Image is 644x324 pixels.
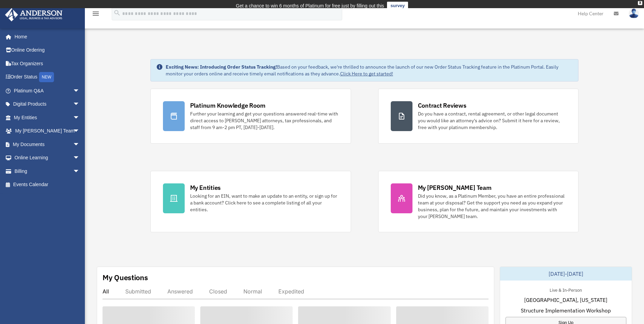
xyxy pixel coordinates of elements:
[521,306,611,314] span: Structure Implementation Workshop
[638,1,642,5] div: close
[418,193,566,220] div: Did you know, as a Platinum Member, you have an entire professional team at your disposal? Get th...
[73,84,87,98] span: arrow_drop_down
[3,8,65,21] img: Anderson Advisors Platinum Portal
[5,30,87,43] a: Home
[5,97,90,111] a: Digital Productsarrow_drop_down
[544,286,587,293] div: Live & In-Person
[73,111,87,125] span: arrow_drop_down
[209,288,227,295] div: Closed
[340,71,393,77] a: Click Here to get started!
[418,101,466,110] div: Contract Reviews
[73,151,87,165] span: arrow_drop_down
[629,8,639,18] img: User Pic
[5,164,90,178] a: Billingarrow_drop_down
[378,171,579,232] a: My [PERSON_NAME] Team Did you know, as a Platinum Member, you have an entire professional team at...
[150,89,351,144] a: Platinum Knowledge Room Further your learning and get your questions answered real-time with dire...
[103,272,148,283] div: My Questions
[73,124,87,138] span: arrow_drop_down
[5,111,90,124] a: My Entitiesarrow_drop_down
[418,183,492,192] div: My [PERSON_NAME] Team
[125,288,151,295] div: Submitted
[73,138,87,151] span: arrow_drop_down
[73,164,87,178] span: arrow_drop_down
[103,288,109,295] div: All
[243,288,262,295] div: Normal
[5,70,90,84] a: Order StatusNEW
[5,151,90,165] a: Online Learningarrow_drop_down
[73,97,87,111] span: arrow_drop_down
[92,12,100,18] a: menu
[92,10,100,18] i: menu
[5,178,90,192] a: Events Calendar
[5,43,90,57] a: Online Ordering
[150,171,351,232] a: My Entities Looking for an EIN, want to make an update to an entity, or sign up for a bank accoun...
[378,89,579,144] a: Contract Reviews Do you have a contract, rental agreement, or other legal document you would like...
[39,72,54,82] div: NEW
[524,296,607,304] span: [GEOGRAPHIC_DATA], [US_STATE]
[190,110,338,131] div: Further your learning and get your questions answered real-time with direct access to [PERSON_NAM...
[418,110,566,131] div: Do you have a contract, rental agreement, or other legal document you would like an attorney's ad...
[500,267,632,281] div: [DATE]-[DATE]
[5,84,90,97] a: Platinum Q&Aarrow_drop_down
[166,64,277,70] strong: Exciting News: Introducing Order Status Tracking!
[387,2,408,10] a: survey
[278,288,304,295] div: Expedited
[236,2,384,10] div: Get a chance to win 6 months of Platinum for free just by filling out this
[5,124,90,138] a: My [PERSON_NAME] Teamarrow_drop_down
[166,64,573,77] div: Based on your feedback, we're thrilled to announce the launch of our new Order Status Tracking fe...
[5,138,90,151] a: My Documentsarrow_drop_down
[190,193,338,213] div: Looking for an EIN, want to make an update to an entity, or sign up for a bank account? Click her...
[190,101,265,110] div: Platinum Knowledge Room
[5,57,90,70] a: Tax Organizers
[190,183,221,192] div: My Entities
[167,288,193,295] div: Answered
[113,9,121,17] i: search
